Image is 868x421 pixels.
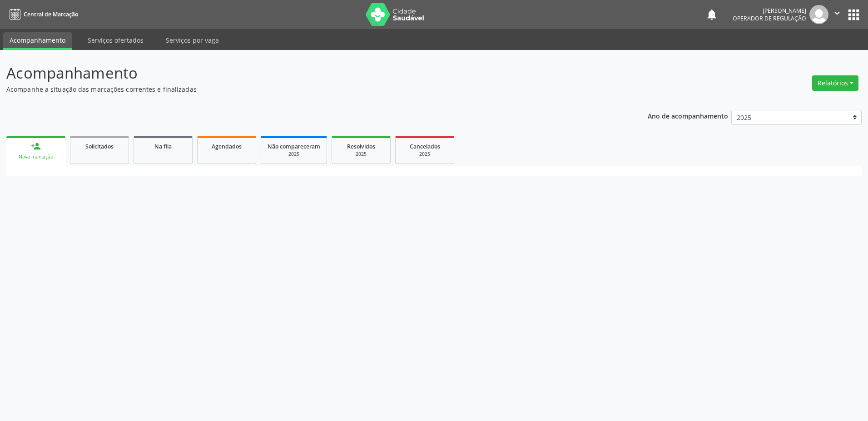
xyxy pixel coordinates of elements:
span: Central de Marcação [24,10,78,18]
div: 2025 [268,151,320,158]
div: 2025 [338,151,384,158]
span: Cancelados [410,143,440,150]
span: Operador de regulação [733,15,806,22]
p: Acompanhamento [6,62,605,84]
div: Nova marcação [13,154,59,160]
a: Central de Marcação [6,7,78,22]
a: Serviços ofertados [81,32,150,48]
div: 2025 [402,151,447,158]
span: Agendados [212,143,242,150]
i:  [832,8,842,18]
div: person_add [31,141,41,151]
a: Serviços por vaga [159,32,225,48]
img: img [809,5,828,24]
div: [PERSON_NAME] [733,7,806,15]
a: Acompanhamento [3,32,72,50]
button: notifications [705,8,718,21]
button: Relatórios [812,75,858,91]
p: Ano de acompanhamento [648,110,728,121]
span: Na fila [154,143,172,150]
button:  [828,5,846,24]
span: Não compareceram [268,143,320,150]
span: Resolvidos [347,143,375,150]
button: apps [846,7,862,23]
p: Acompanhe a situação das marcações correntes e finalizadas [6,84,605,94]
span: Solicitados [85,143,114,150]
